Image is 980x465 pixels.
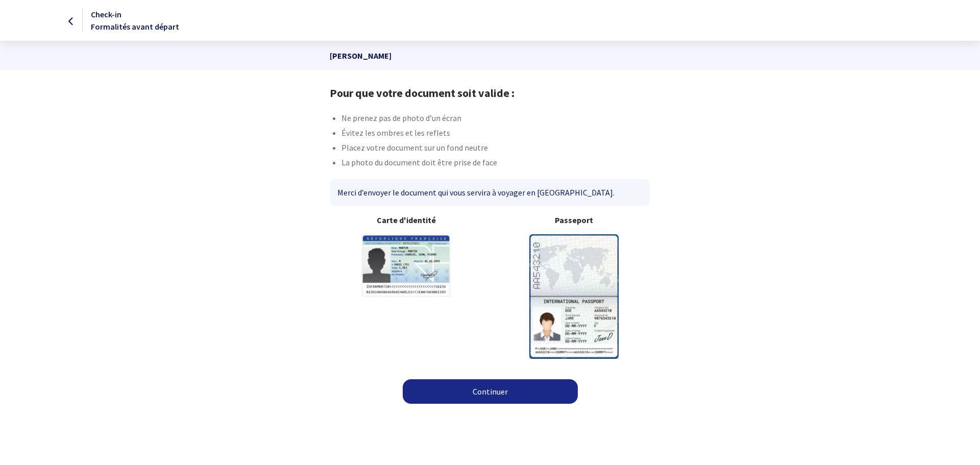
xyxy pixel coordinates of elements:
[361,234,451,297] img: illuCNI.svg
[341,156,650,171] li: La photo du document doit être prise de face
[330,179,649,206] div: Merci d’envoyer le document qui vous servira à voyager en [GEOGRAPHIC_DATA].
[341,112,650,127] li: Ne prenez pas de photo d’un écran
[529,234,619,358] img: illuPasseport.svg
[341,141,650,156] li: Placez votre document sur un fond neutre
[330,41,650,70] p: [PERSON_NAME]
[341,127,650,141] li: Évitez les ombres et les reflets
[403,379,578,404] a: Continuer
[498,214,650,226] b: Passeport
[330,214,482,226] b: Carte d'identité
[91,9,179,32] span: Check-in Formalités avant départ
[330,86,650,100] h1: Pour que votre document soit valide :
